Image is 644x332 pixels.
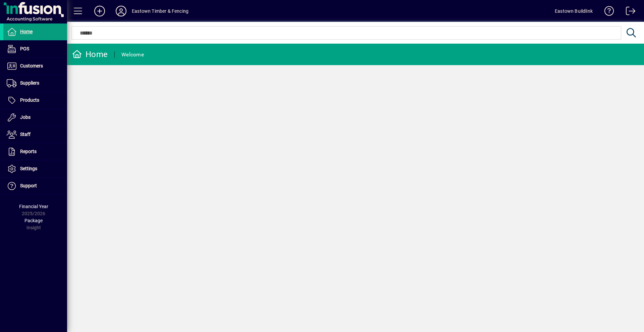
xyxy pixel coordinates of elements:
[110,5,132,17] button: Profile
[3,92,67,109] a: Products
[3,109,67,126] a: Jobs
[72,49,108,60] div: Home
[24,218,43,223] span: Package
[3,143,67,160] a: Reports
[3,58,67,75] a: Customers
[89,5,110,17] button: Add
[20,149,37,154] span: Reports
[20,97,39,103] span: Products
[20,132,31,137] span: Staff
[621,1,636,23] a: Logout
[20,80,39,86] span: Suppliers
[3,126,67,143] a: Staff
[20,46,29,51] span: POS
[19,204,48,209] span: Financial Year
[20,166,37,171] span: Settings
[3,75,67,92] a: Suppliers
[3,160,67,177] a: Settings
[3,178,67,194] a: Support
[20,63,43,68] span: Customers
[121,49,144,60] div: Welcome
[20,183,37,188] span: Support
[20,114,31,120] span: Jobs
[555,6,593,16] div: Eastown Buildlink
[132,6,189,16] div: Eastown Timber & Fencing
[599,1,614,23] a: Knowledge Base
[3,41,67,57] a: POS
[20,29,33,34] span: Home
